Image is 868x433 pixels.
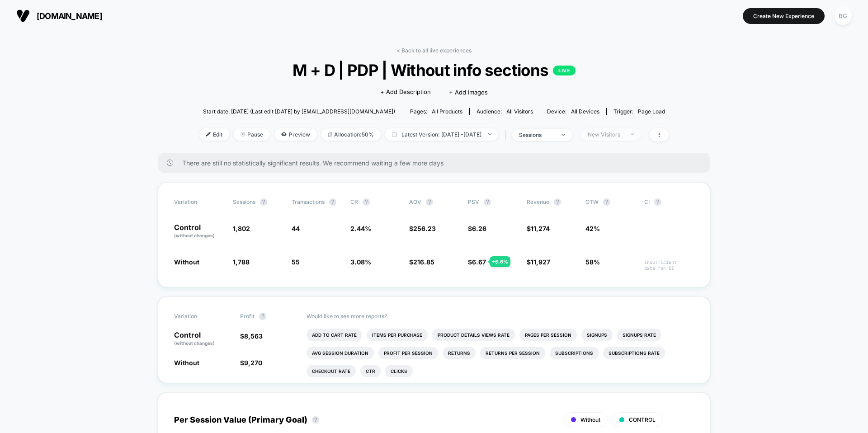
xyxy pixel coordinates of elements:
img: Visually logo [16,9,30,23]
span: 3.08 % [350,258,371,266]
span: Without [580,416,600,423]
span: 2.44 % [350,225,371,232]
span: CONTROL [629,416,656,423]
div: BG [834,7,852,25]
div: Audience: [476,108,533,115]
span: Device: [540,108,606,115]
li: Ctr [360,365,381,377]
span: 1,802 [233,225,250,232]
span: $ [468,225,486,232]
span: $ [468,258,486,266]
img: end [488,133,491,135]
span: | [503,128,512,141]
span: There are still no statistically significant results. We recommend waiting a few more days [182,159,692,167]
span: Profit [240,313,255,320]
span: --- [644,226,694,239]
span: 42% [585,225,600,232]
li: Clicks [385,365,413,377]
button: ? [363,198,370,206]
li: Pages Per Session [519,329,577,341]
span: Allocation: 50% [321,128,381,141]
span: 1,788 [233,258,250,266]
span: $ [527,258,550,266]
img: calendar [392,132,397,136]
button: ? [312,416,319,424]
li: Signups [581,329,613,341]
span: Transactions [292,198,325,205]
span: $ [409,225,436,232]
span: + Add Description [380,88,431,97]
li: Subscriptions Rate [603,347,665,359]
p: LIVE [553,66,576,75]
button: ? [603,198,610,206]
span: 6.67 [472,258,486,266]
div: Trigger: [613,108,665,115]
button: ? [260,198,267,206]
button: ? [654,198,661,206]
span: Variation [174,313,224,320]
span: all products [432,108,462,115]
img: edit [206,132,211,136]
button: ? [329,198,336,206]
span: Sessions [233,198,255,205]
span: $ [409,258,434,266]
span: Preview [274,128,317,141]
span: Without [174,258,199,266]
li: Product Details Views Rate [432,329,515,341]
button: ? [484,198,491,206]
span: 44 [292,225,300,232]
span: + Add Images [449,89,488,96]
span: Pause [234,128,270,141]
span: (without changes) [174,233,215,238]
span: CI [644,198,694,206]
span: 256.23 [413,225,436,232]
p: Would like to see more reports? [307,313,694,320]
span: $ [240,359,262,367]
div: New Visitors [588,131,624,138]
span: Variation [174,198,224,206]
span: Page Load [638,108,665,115]
button: ? [259,313,266,320]
img: end [631,133,634,135]
span: 216.85 [413,258,434,266]
li: Items Per Purchase [367,329,428,341]
img: end [562,134,565,136]
div: Pages: [410,108,462,115]
span: 58% [585,258,600,266]
span: Edit [199,128,229,141]
span: OTW [585,198,635,206]
span: CR [350,198,358,205]
span: $ [240,332,263,340]
div: + 6.6 % [490,256,510,267]
li: Avg Session Duration [307,347,374,359]
span: 8,563 [244,332,263,340]
li: Subscriptions [550,347,599,359]
p: Control [174,224,224,239]
span: (without changes) [174,340,215,346]
li: Returns Per Session [480,347,545,359]
div: sessions [519,132,555,138]
li: Signups Rate [617,329,661,341]
span: 9,270 [244,359,262,367]
span: 11,927 [531,258,550,266]
li: Checkout Rate [307,365,356,377]
span: Latest Version: [DATE] - [DATE] [385,128,498,141]
a: < Back to all live experiences [396,47,472,54]
span: PSV [468,198,479,205]
span: 6.26 [472,225,486,232]
span: 55 [292,258,300,266]
p: Control [174,331,231,347]
li: Profit Per Session [378,347,438,359]
span: Without [174,359,199,367]
span: Revenue [527,198,549,205]
button: BG [831,7,854,25]
span: Start date: [DATE] (Last edit [DATE] by [EMAIL_ADDRESS][DOMAIN_NAME]) [203,108,395,115]
span: All Visitors [506,108,533,115]
span: $ [527,225,550,232]
button: [DOMAIN_NAME] [14,9,105,23]
li: Returns [443,347,476,359]
span: 11,274 [531,225,550,232]
span: AOV [409,198,421,205]
span: Insufficient data for CI [644,259,694,271]
li: Add To Cart Rate [307,329,362,341]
